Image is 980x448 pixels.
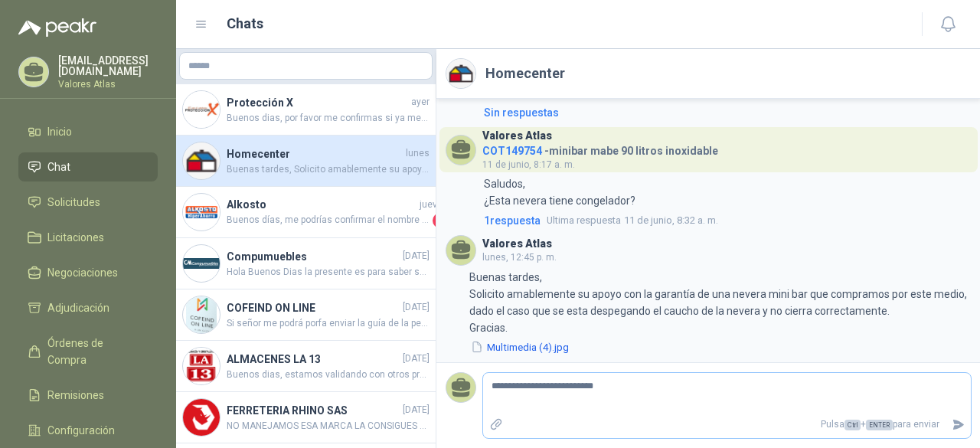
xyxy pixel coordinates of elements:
[406,146,430,161] span: lunes
[227,162,430,177] span: Buenas tardes, Solicito amablemente su apoyo con la garantía de una nevera mini bar que compramos...
[47,422,115,439] span: Configuración
[227,213,430,228] span: Buenos días, me podrías confirmar el nombre de la persona que recibe el microondas?, en la guía d...
[18,188,158,217] a: Solicitudes
[482,141,718,155] h4: - minibar mabe 90 litros inoxidable
[946,411,971,438] button: Enviar
[227,146,403,162] h4: Homecenter
[482,240,552,248] h3: Valores Atlas
[403,352,430,366] span: [DATE]
[411,95,430,110] span: ayer
[227,419,430,433] span: NO MANEJAMOS ESA MARCA LA CONSIGUES EN HOME CENTER
[509,411,946,438] p: Pulsa + para enviar
[227,368,430,382] span: Buenos dias, estamos validando con otros proveedores otras opciones.
[483,411,509,438] label: Adjuntar archivos
[227,13,263,34] h1: Chats
[47,335,143,368] span: Órdenes de Compra
[481,212,972,229] a: 1respuestaUltima respuesta11 de junio, 8:32 a. m.
[420,198,448,212] span: jueves
[485,63,565,84] h2: Homecenter
[547,213,621,228] span: Ultima respuesta
[47,299,109,316] span: Adjudicación
[227,196,416,213] h4: Alkosto
[433,213,448,228] span: 1
[183,348,220,384] img: Company Logo
[18,329,158,374] a: Órdenes de Compra
[482,159,575,170] span: 11 de junio, 8:17 a. m.
[176,136,436,187] a: Company LogoHomecenterlunesBuenas tardes, Solicito amablemente su apoyo con la garantía de una ne...
[469,269,972,336] p: Buenas tardes, Solicito amablemente su apoyo con la garantía de una nevera mini bar que compramos...
[446,59,475,88] img: Company Logo
[403,403,430,417] span: [DATE]
[844,420,861,430] span: Ctrl
[47,264,118,281] span: Negociaciones
[227,265,430,280] span: Hola Buenos Dias la presente es para saber sobre el envio del escritorio decia fecha de entrega 8...
[58,55,158,77] p: [EMAIL_ADDRESS][DOMAIN_NAME]
[183,194,220,231] img: Company Logo
[18,223,158,252] a: Licitaciones
[866,420,893,430] span: ENTER
[18,381,158,410] a: Remisiones
[18,416,158,445] a: Configuración
[47,387,104,404] span: Remisiones
[227,94,408,111] h4: Protección X
[18,117,158,146] a: Inicio
[469,339,570,355] button: Multimedia (4).jpg
[176,289,436,341] a: Company LogoCOFEIND ON LINE[DATE]Si señor me podrá porfa enviar la guía de la persona que recibió...
[176,392,436,443] a: Company LogoFERRETERIA RHINO SAS[DATE]NO MANEJAMOS ESA MARCA LA CONSIGUES EN HOME CENTER
[176,84,436,136] a: Company LogoProtección XayerBuenos dias, por favor me confirmas si ya me enviaste los elementos d...
[403,300,430,315] span: [DATE]
[183,245,220,282] img: Company Logo
[176,238,436,289] a: Company LogoCompumuebles[DATE]Hola Buenos Dias la presente es para saber sobre el envio del escri...
[481,104,972,121] a: Sin respuestas
[484,104,559,121] div: Sin respuestas
[183,142,220,179] img: Company Logo
[484,175,635,209] p: Saludos, ¿Esta nevera tiene congelador?
[227,248,400,265] h4: Compumuebles
[227,351,400,368] h4: ALMACENES LA 13
[18,293,158,322] a: Adjudicación
[227,111,430,126] span: Buenos dias, por favor me confirmas si ya me enviaste los elementos del botiquin. muchas gracias.
[18,152,158,181] a: Chat
[482,252,557,263] span: lunes, 12:45 p. m.
[227,402,400,419] h4: FERRETERIA RHINO SAS
[484,212,541,229] span: 1 respuesta
[58,80,158,89] p: Valores Atlas
[18,18,96,37] img: Logo peakr
[18,258,158,287] a: Negociaciones
[183,399,220,436] img: Company Logo
[403,249,430,263] span: [DATE]
[227,316,430,331] span: Si señor me podrá porfa enviar la guía de la persona que recibió, que es el articulo no ha llegad...
[547,213,718,228] span: 11 de junio, 8:32 a. m.
[176,187,436,238] a: Company LogoAlkostojuevesBuenos días, me podrías confirmar el nombre de la persona que recibe el ...
[482,145,542,157] span: COT149754
[47,194,100,211] span: Solicitudes
[47,159,70,175] span: Chat
[482,132,552,140] h3: Valores Atlas
[176,341,436,392] a: Company LogoALMACENES LA 13[DATE]Buenos dias, estamos validando con otros proveedores otras opcio...
[47,123,72,140] span: Inicio
[47,229,104,246] span: Licitaciones
[183,91,220,128] img: Company Logo
[183,296,220,333] img: Company Logo
[227,299,400,316] h4: COFEIND ON LINE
